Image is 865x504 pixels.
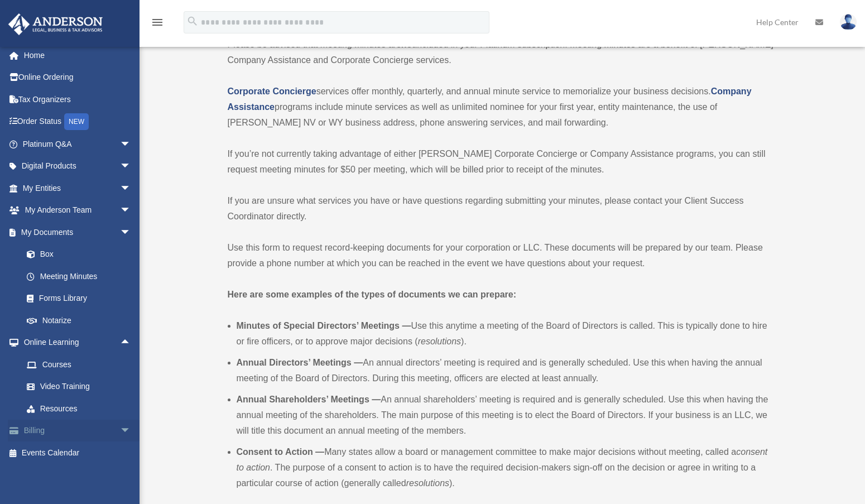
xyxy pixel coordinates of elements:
[237,447,768,472] em: consent to
[5,13,106,35] img: Anderson Advisors Platinum Portal
[8,111,148,133] a: Order StatusNEW
[418,337,461,346] em: resolutions
[401,40,415,49] strong: not
[237,321,411,330] b: Minutes of Special Directors’ Meetings —
[120,221,142,244] span: arrow_drop_down
[120,199,142,222] span: arrow_drop_down
[406,478,449,488] em: resolutions
[8,155,148,177] a: Digital Productsarrow_drop_down
[237,355,775,386] li: An annual directors’ meeting is required and is generally scheduled. Use this when having the ann...
[8,177,148,199] a: My Entitiesarrow_drop_down
[840,14,857,30] img: User Pic
[228,146,775,177] p: If you’re not currently taking advantage of either [PERSON_NAME] Corporate Concierge or Company A...
[8,199,148,222] a: My Anderson Teamarrow_drop_down
[186,15,199,27] i: search
[16,309,148,332] a: Notarize
[120,332,142,354] span: arrow_drop_up
[8,66,148,89] a: Online Ordering
[246,463,270,472] em: action
[228,87,752,112] a: Company Assistance
[228,37,775,68] p: Please be advised that meeting minutes are included in your Platinum subscription. Meeting minute...
[8,88,148,111] a: Tax Organizers
[228,87,316,96] a: Corporate Concierge
[16,287,148,310] a: Forms Library
[16,397,148,420] a: Resources
[151,20,164,29] a: menu
[237,447,325,457] b: Consent to Action —
[16,243,148,266] a: Box
[64,113,89,130] div: NEW
[151,16,164,29] i: menu
[8,441,148,464] a: Events Calendar
[237,444,775,491] li: Many states allow a board or management committee to make major decisions without meeting, called...
[228,84,775,131] p: services offer monthly, quarterly, and annual minute service to memorialize your business decisio...
[16,265,142,287] a: Meeting Minutes
[228,290,517,299] strong: Here are some examples of the types of documents we can prepare:
[120,133,142,156] span: arrow_drop_down
[237,318,775,349] li: Use this anytime a meeting of the Board of Directors is called. This is typically done to hire or...
[16,376,148,398] a: Video Training
[120,177,142,200] span: arrow_drop_down
[8,420,148,442] a: Billingarrow_drop_down
[120,420,142,443] span: arrow_drop_down
[8,133,148,155] a: Platinum Q&Aarrow_drop_down
[237,392,775,439] li: An annual shareholders’ meeting is required and is generally scheduled. Use this when having the ...
[8,44,148,66] a: Home
[237,395,381,404] b: Annual Shareholders’ Meetings —
[228,240,775,271] p: Use this form to request record-keeping documents for your corporation or LLC. These documents wi...
[237,358,363,367] b: Annual Directors’ Meetings —
[120,155,142,178] span: arrow_drop_down
[16,353,148,376] a: Courses
[8,221,148,243] a: My Documentsarrow_drop_down
[8,332,148,354] a: Online Learningarrow_drop_up
[228,193,775,224] p: If you are unsure what services you have or have questions regarding submitting your minutes, ple...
